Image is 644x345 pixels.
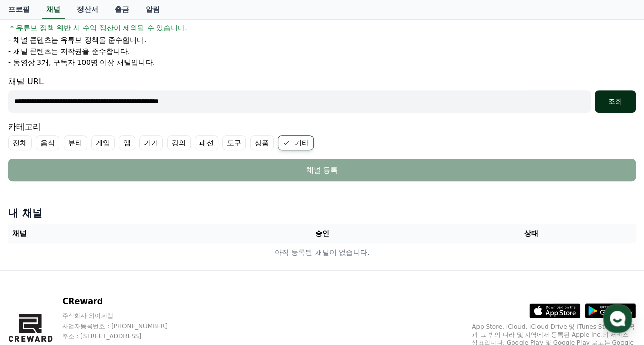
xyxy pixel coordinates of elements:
label: 음식 [36,135,59,150]
button: 채널 등록 [8,159,636,181]
div: 채널 URL [8,76,636,113]
h4: 내 채널 [8,206,636,220]
p: - 채널 콘텐츠는 저작권을 준수합니다. [8,46,130,56]
label: 전체 [8,135,32,150]
label: 게임 [91,135,115,150]
label: 앱 [119,135,135,150]
div: 조회 [599,96,632,106]
th: 상태 [427,224,636,243]
span: 설정 [158,275,171,284]
span: * 유튜브 정책 위반 시 수익 정산이 제외될 수 있습니다. [10,23,188,33]
span: 홈 [32,275,38,284]
td: 아직 등록된 채널이 없습니다. [8,243,636,262]
label: 기기 [139,135,163,150]
span: 대화 [94,276,106,284]
label: 강의 [167,135,191,150]
th: 승인 [217,224,426,243]
a: 홈 [3,260,68,286]
p: - 채널 콘텐츠는 유튜브 정책을 준수합니다. [8,35,147,45]
label: 상품 [250,135,274,150]
label: 도구 [222,135,246,150]
div: 카테고리 [8,121,636,150]
button: 조회 [595,90,636,113]
th: 채널 [8,224,217,243]
label: 뷰티 [64,135,87,150]
label: 패션 [195,135,218,150]
p: 주소 : [STREET_ADDRESS] [62,332,187,340]
p: CReward [62,295,187,308]
a: 설정 [132,260,197,286]
label: 기타 [278,135,314,150]
p: - 동영상 3개, 구독자 100명 이상 채널입니다. [8,57,155,68]
p: 사업자등록번호 : [PHONE_NUMBER] [62,322,187,330]
a: 대화 [68,260,132,286]
div: 채널 등록 [29,165,615,175]
p: 주식회사 와이피랩 [62,312,187,320]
